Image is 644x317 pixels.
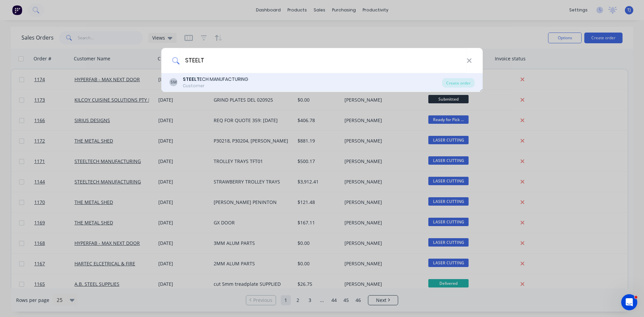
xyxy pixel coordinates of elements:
[183,76,248,83] div: ECH MANUFACTURING
[442,78,475,88] div: Create order
[183,76,200,83] b: STEELT
[179,48,467,73] input: Enter a customer name to create a new order...
[169,78,177,86] div: SM
[183,83,248,89] div: Customer
[621,294,637,310] iframe: Intercom live chat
